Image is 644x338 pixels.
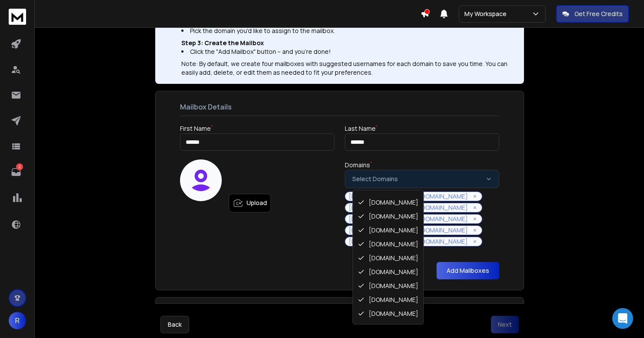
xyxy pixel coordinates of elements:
[574,10,623,18] p: Get Free Credits
[414,225,482,235] div: [DOMAIN_NAME]
[355,265,422,279] div: [DOMAIN_NAME]
[180,102,499,116] p: Mailbox Details
[355,237,422,251] div: [DOMAIN_NAME]
[355,307,422,321] div: [DOMAIN_NAME]
[355,279,422,293] div: [DOMAIN_NAME]
[355,321,422,335] div: [DOMAIN_NAME]
[345,124,378,133] label: Last Name
[414,214,482,224] div: [DOMAIN_NAME]
[160,316,189,333] button: Back
[16,163,23,170] p: 2
[464,10,510,18] p: My Workspace
[181,60,517,77] div: Note: By default, we create four mailboxes with suggested usernames for each domain to save you t...
[355,223,422,237] div: [DOMAIN_NAME]
[180,124,213,133] label: First Name
[9,312,26,329] span: R
[612,308,633,329] div: Open Intercom Messenger
[181,27,517,35] li: Pick the domain you'd like to assign to the mailbox.
[355,293,422,307] div: [DOMAIN_NAME]
[229,194,271,212] label: Upload
[345,214,413,224] div: [DOMAIN_NAME]
[345,192,413,201] div: [DOMAIN_NAME]
[345,237,413,246] div: [DOMAIN_NAME]
[437,262,499,279] button: Add Mailboxes
[345,170,499,188] button: Select Domains
[355,209,422,223] div: [DOMAIN_NAME]
[355,251,422,265] div: [DOMAIN_NAME]
[345,225,413,235] div: [DOMAIN_NAME]
[414,203,482,212] div: [DOMAIN_NAME]
[414,192,482,201] div: [DOMAIN_NAME]
[181,39,264,47] b: Step 3: Create the Mailbox
[414,237,482,246] div: [DOMAIN_NAME]
[181,47,517,56] li: Click the "Add Mailbox" button – and you're done!
[355,196,422,209] div: [DOMAIN_NAME]
[345,161,372,169] label: Domains
[9,9,26,25] img: logo
[345,203,413,212] div: [DOMAIN_NAME]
